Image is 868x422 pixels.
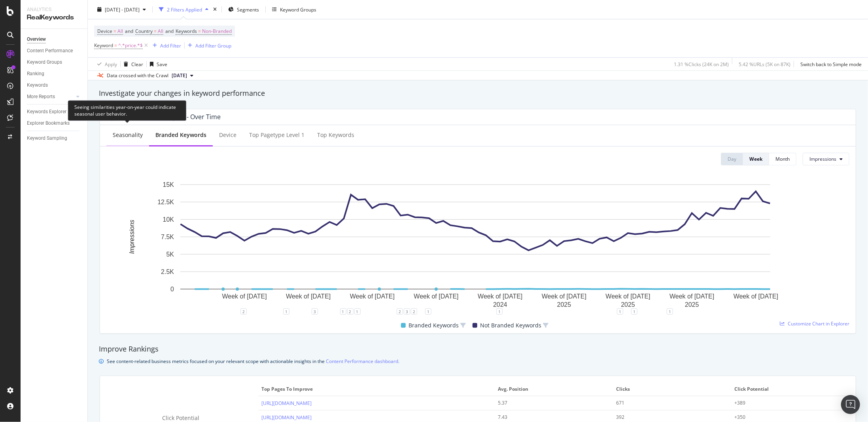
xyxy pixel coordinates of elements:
[480,321,542,330] span: Not Branded Keywords
[114,42,117,49] span: =
[27,6,81,13] div: Analytics
[94,42,113,49] span: Keyword
[107,357,399,365] div: See content-related business metrics focused on your relevant scope with actionable insights in the
[616,399,717,407] div: 671
[27,134,67,143] div: Keyword Sampling
[105,61,117,67] div: Apply
[769,153,796,165] button: Month
[225,3,262,16] button: Segments
[125,28,133,34] span: and
[841,395,860,414] div: Open Intercom Messenger
[172,72,187,79] span: 2025 Aug. 9th
[147,58,167,70] button: Save
[156,3,212,16] button: 2 Filters Applied
[27,13,81,22] div: RealKeywords
[129,220,135,254] text: Impressions
[219,131,236,139] div: Device
[94,3,149,16] button: [DATE] - [DATE]
[161,234,174,240] text: 7.5K
[94,58,117,70] button: Apply
[478,293,522,300] text: Week of [DATE]
[809,156,836,162] span: Impressions
[27,47,73,55] div: Content Performance
[99,344,857,354] div: Improve Rankings
[249,131,304,139] div: Top pagetype Level 1
[162,414,199,422] span: Click Potential
[121,58,143,70] button: Clear
[411,308,417,315] div: 2
[261,400,312,407] a: [URL][DOMAIN_NAME]
[286,293,331,300] text: Week of [DATE]
[261,414,312,421] a: [URL][DOMAIN_NAME]
[347,308,354,315] div: 2
[775,156,790,162] div: Month
[685,301,699,308] text: 2025
[118,40,143,51] span: ^.*price.*$
[674,61,729,67] div: 1.31 % Clicks ( 24K on 2M )
[117,26,123,37] span: All
[27,93,55,101] div: More Reports
[734,386,844,393] span: Click Potential
[27,119,70,127] div: Explorer Bookmarks
[780,320,849,327] a: Customize Chart in Explorer
[27,81,48,89] div: Keywords
[739,61,790,67] div: 5.42 % URLs ( 5K on 87K )
[749,156,762,162] div: Week
[27,81,82,89] a: Keywords
[27,108,66,116] div: Keywords Explorer
[27,119,82,127] a: Explorer Bookmarks
[734,293,778,300] text: Week of [DATE]
[113,28,116,34] span: =
[212,6,218,13] div: times
[27,47,82,55] a: Content Performance
[350,293,395,300] text: Week of [DATE]
[105,6,140,13] span: [DATE] - [DATE]
[157,199,174,205] text: 12.5K
[131,61,143,67] div: Clear
[280,6,316,13] div: Keyword Groups
[202,26,232,37] span: Non-Branded
[728,156,736,162] div: Day
[27,35,82,44] a: Overview
[617,308,623,315] div: 1
[800,61,862,67] div: Switch back to Simple mode
[734,414,835,421] div: +350
[312,308,318,315] div: 3
[269,3,320,16] button: Keyword Groups
[27,58,82,67] a: Keyword Groups
[158,26,163,37] span: All
[631,308,637,315] div: 1
[27,70,44,78] div: Ranking
[160,42,181,49] div: Add Filter
[803,153,849,165] button: Impressions
[165,28,174,34] span: and
[317,131,354,139] div: Top Keywords
[99,88,857,99] div: Investigate your changes in keyword performance
[106,181,844,312] svg: A chart.
[135,28,153,34] span: Country
[616,386,726,393] span: Clicks
[237,6,259,13] span: Segments
[163,181,174,188] text: 15K
[404,308,410,315] div: 3
[97,28,112,34] span: Device
[154,28,157,34] span: =
[113,131,143,139] div: Seasonality
[27,35,46,44] div: Overview
[155,131,206,139] div: Branded Keywords
[797,58,862,70] button: Switch back to Simple mode
[27,108,82,116] a: Keywords Explorer
[185,41,231,50] button: Add Filter Group
[167,6,202,13] div: 2 Filters Applied
[498,386,608,393] span: Avg. Position
[176,28,197,34] span: Keywords
[340,308,346,315] div: 1
[99,357,857,365] div: info banner
[409,321,459,330] span: Branded Keywords
[788,320,849,327] span: Customize Chart in Explorer
[397,308,403,315] div: 2
[283,308,289,315] div: 1
[27,58,62,67] div: Keyword Groups
[163,216,174,223] text: 10K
